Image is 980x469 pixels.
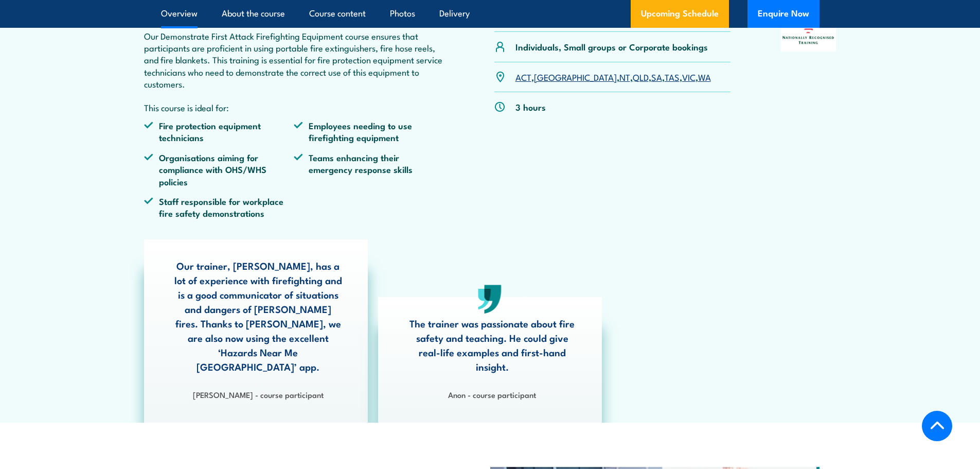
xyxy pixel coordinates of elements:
[144,30,444,90] p: Our Demonstrate First Attack Firefighting Equipment course ensures that participants are proficie...
[408,316,576,374] p: The trainer was passionate about fire safety and teaching. He could give real-life examples and f...
[633,71,649,83] a: QLD
[144,151,294,187] li: Organisations aiming for compliance with OHS/WHS policies
[174,258,342,374] p: Our trainer, [PERSON_NAME], has a lot of experience with firefighting and is a good communicator ...
[619,71,630,83] a: NT
[294,151,444,187] li: Teams enhancing their emergency response skills
[144,101,444,113] p: This course is ideal for:
[651,71,662,83] a: SA
[534,71,617,83] a: [GEOGRAPHIC_DATA]
[448,389,536,400] strong: Anon - course participant
[144,119,294,144] li: Fire protection equipment technicians
[193,389,324,400] strong: [PERSON_NAME] - course participant
[665,71,680,83] a: TAS
[698,71,711,83] a: WA
[515,71,711,83] p: , , , , , , ,
[682,71,696,83] a: VIC
[144,195,294,219] li: Staff responsible for workplace fire safety demonstrations
[515,101,546,113] p: 3 hours
[515,71,531,83] a: ACT
[515,41,708,53] p: Individuals, Small groups or Corporate bookings
[294,119,444,144] li: Employees needing to use firefighting equipment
